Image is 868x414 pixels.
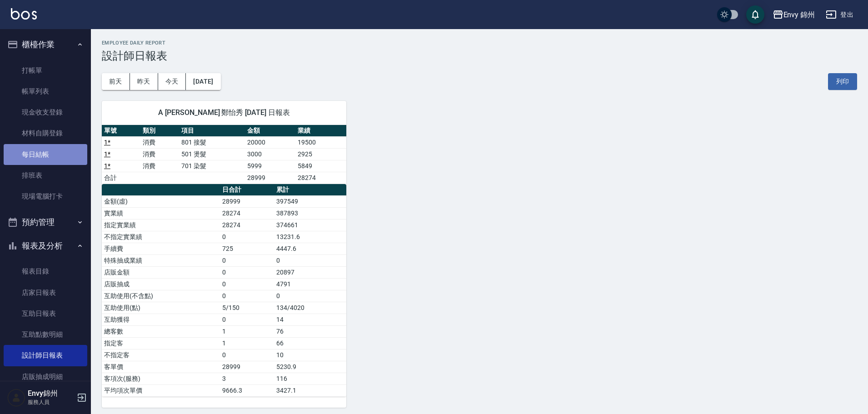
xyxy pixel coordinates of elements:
p: 服務人員 [28,398,74,406]
button: 櫃檯作業 [4,33,87,56]
td: 客項次(服務) [102,373,220,384]
td: 0 [220,290,274,302]
td: 5/150 [220,302,274,314]
button: 報表及分析 [4,234,87,258]
td: 1 [220,337,274,349]
a: 報表目錄 [4,261,87,282]
td: 1 [220,325,274,337]
td: 互助獲得 [102,314,220,325]
td: 501 燙髮 [179,148,245,160]
img: Person [7,389,25,407]
a: 排班表 [4,165,87,186]
td: 店販抽成 [102,278,220,290]
td: 手續費 [102,243,220,254]
th: 業績 [295,125,346,137]
a: 打帳單 [4,60,87,81]
table: a dense table [102,125,346,184]
td: 指定實業績 [102,219,220,231]
td: 不指定客 [102,349,220,361]
th: 項目 [179,125,245,137]
img: Logo [11,8,37,20]
td: 0 [220,314,274,325]
button: Envy 錦州 [769,5,819,24]
td: 397549 [274,195,346,207]
a: 帳單列表 [4,81,87,102]
button: 預約管理 [4,210,87,234]
td: 20000 [245,136,296,148]
td: 5849 [295,160,346,172]
td: 0 [274,290,346,302]
td: 66 [274,337,346,349]
td: 4791 [274,278,346,290]
td: 3 [220,373,274,384]
td: 0 [220,231,274,243]
td: 28999 [220,361,274,373]
td: 店販金額 [102,266,220,278]
td: 0 [220,278,274,290]
td: 5999 [245,160,296,172]
td: 28274 [220,219,274,231]
a: 互助點數明細 [4,324,87,345]
th: 類別 [140,125,179,137]
button: 昨天 [130,73,158,90]
td: 2925 [295,148,346,160]
div: Envy 錦州 [783,9,815,20]
a: 現場電腦打卡 [4,186,87,207]
td: 消費 [140,136,179,148]
td: 374661 [274,219,346,231]
td: 互助使用(點) [102,302,220,314]
button: save [746,5,764,24]
a: 設計師日報表 [4,345,87,366]
td: 20897 [274,266,346,278]
a: 材料自購登錄 [4,123,87,144]
h2: Employee Daily Report [102,40,857,46]
td: 701 染髮 [179,160,245,172]
td: 9666.3 [220,384,274,396]
h3: 設計師日報表 [102,50,857,62]
a: 店家日報表 [4,282,87,303]
td: 3000 [245,148,296,160]
td: 不指定實業績 [102,231,220,243]
a: 互助日報表 [4,303,87,324]
td: 10 [274,349,346,361]
td: 28999 [245,172,296,184]
td: 4447.6 [274,243,346,254]
td: 客單價 [102,361,220,373]
td: 平均項次單價 [102,384,220,396]
th: 日合計 [220,184,274,196]
button: 登出 [822,6,857,23]
td: 116 [274,373,346,384]
td: 5230.9 [274,361,346,373]
td: 消費 [140,160,179,172]
td: 28274 [220,207,274,219]
a: 店販抽成明細 [4,366,87,387]
td: 3427.1 [274,384,346,396]
span: A [PERSON_NAME] 鄭怡秀 [DATE] 日報表 [113,108,335,117]
td: 消費 [140,148,179,160]
td: 387893 [274,207,346,219]
td: 19500 [295,136,346,148]
button: 前天 [102,73,130,90]
td: 0 [274,254,346,266]
td: 合計 [102,172,140,184]
a: 現金收支登錄 [4,102,87,123]
td: 13231.6 [274,231,346,243]
td: 134/4020 [274,302,346,314]
td: 互助使用(不含點) [102,290,220,302]
td: 28999 [220,195,274,207]
button: 列印 [828,73,857,90]
td: 725 [220,243,274,254]
td: 76 [274,325,346,337]
h5: Envy錦州 [28,389,74,398]
td: 801 接髮 [179,136,245,148]
th: 單號 [102,125,140,137]
td: 實業績 [102,207,220,219]
td: 0 [220,266,274,278]
table: a dense table [102,184,346,397]
td: 0 [220,254,274,266]
a: 每日結帳 [4,144,87,165]
td: 指定客 [102,337,220,349]
td: 0 [220,349,274,361]
td: 28274 [295,172,346,184]
td: 金額(虛) [102,195,220,207]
